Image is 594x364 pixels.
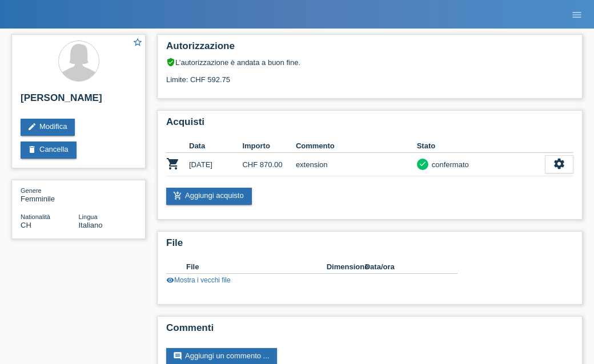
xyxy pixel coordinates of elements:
[27,145,37,154] i: delete
[166,157,180,171] i: POSP00023612
[565,11,588,18] a: menu
[173,351,182,361] i: comment
[21,119,75,136] a: editModifica
[242,139,295,153] th: Importo
[327,260,365,274] th: Dimensione
[419,160,427,168] i: check
[133,37,143,47] i: star_border
[166,322,573,339] h2: Commenti
[189,139,242,153] th: Data
[79,213,98,220] span: Lingua
[428,159,469,171] div: confermato
[133,37,143,49] a: star_border
[21,141,77,159] a: deleteCancella
[166,116,573,134] h2: Acquisti
[166,276,174,284] i: visibility
[21,187,42,194] span: Genere
[365,260,442,274] th: Data/ora
[296,153,417,176] td: extension
[166,237,573,254] h2: File
[166,58,573,67] div: L’autorizzazione è andata a buon fine.
[296,139,417,153] th: Commento
[166,41,573,58] h2: Autorizzazione
[417,139,545,153] th: Stato
[553,157,565,170] i: settings
[21,92,137,110] h2: [PERSON_NAME]
[189,153,242,176] td: [DATE]
[21,221,31,229] span: Svizzera
[166,188,252,205] a: add_shopping_cartAggiungi acquisto
[166,67,573,84] div: Limite: CHF 592.75
[186,260,327,274] th: File
[571,9,583,21] i: menu
[21,186,79,203] div: Femminile
[27,122,37,131] i: edit
[79,221,103,229] span: Italiano
[166,58,175,67] i: verified_user
[21,213,50,220] span: Nationalità
[166,276,231,284] a: visibilityMostra i vecchi file
[173,191,182,200] i: add_shopping_cart
[242,153,295,176] td: CHF 870.00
